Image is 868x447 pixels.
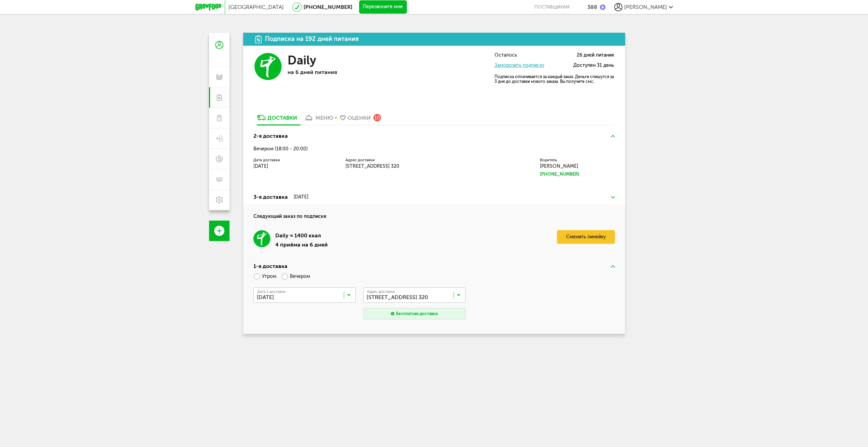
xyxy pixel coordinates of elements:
p: на 6 дней питания [288,69,386,75]
h3: Daily [288,53,317,68]
span: Доступен 31 день [573,63,614,68]
label: Дата доставки [253,159,335,162]
label: Водитель [540,159,615,162]
span: 26 дней питания [577,53,614,58]
label: Вечером [281,270,310,282]
button: Перезвоните мне [359,0,407,14]
a: Доставки [253,114,300,125]
img: arrow-down-green.fb8ae4f.svg [611,196,615,198]
a: меню [300,114,337,125]
span: [PERSON_NAME] [540,163,578,169]
img: icon.da23462.svg [255,35,262,43]
a: [PHONE_NUMBER] [304,4,352,10]
img: arrow-up-green.5eb5f82.svg [611,135,615,137]
img: bonus_b.cdccf46.png [600,4,605,10]
a: Сменить линейку [557,230,615,244]
a: Оценки 10 [337,114,384,125]
h4: Следующий заказ по подписке [253,205,615,220]
div: 388 [587,4,597,10]
span: Адрес доставки [367,290,395,294]
div: 1-я доставка [253,262,288,270]
img: arrow-up-green.5eb5f82.svg [611,265,615,268]
span: Дата 1 доставки [257,290,286,294]
div: Оценки [348,115,371,121]
a: [PHONE_NUMBER] [540,171,615,178]
div: 3-я доставка [253,193,288,201]
span: [STREET_ADDRESS] 320 [345,163,399,169]
div: Бесплатная доставка [396,311,438,317]
div: Daily ≈ 1400 ккал [275,230,328,241]
div: [DATE] [294,194,308,200]
span: [PERSON_NAME] [624,4,667,10]
div: 4 приёма на 6 дней [275,241,328,249]
div: 10 [373,114,381,121]
label: Утром [253,270,276,282]
div: 2-я доставка [253,132,288,140]
span: [DATE] [253,163,268,169]
div: меню [315,115,333,121]
label: Адрес доставки [345,159,438,162]
span: [GEOGRAPHIC_DATA] [229,4,284,10]
div: Вечером (18:00 - 20:00) [253,146,615,152]
a: Заморозить подписку [495,62,544,68]
p: Подписка оплачивается за каждый заказ. Деньги спишутся за 3 дня до доставки нового заказа. Вы пол... [495,74,614,84]
span: Осталось [495,53,517,58]
div: Подписка на 192 дней питания [265,36,359,42]
div: Доставки [267,115,297,121]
